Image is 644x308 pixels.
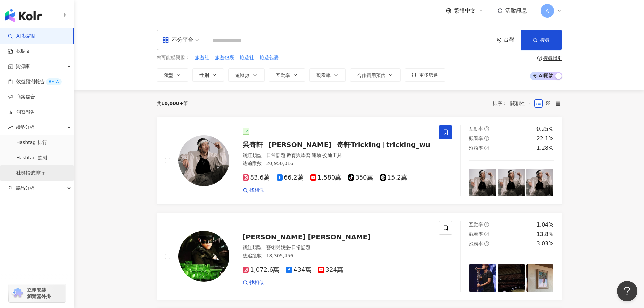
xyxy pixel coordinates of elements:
[199,73,209,78] span: 性別
[157,213,562,300] a: KOL Avatar[PERSON_NAME] [PERSON_NAME]網紅類型：藝術與娛樂·日常話題總追蹤數：18,305,4561,072.6萬434萬324萬找相似互動率question...
[178,135,229,186] img: KOL Avatar
[484,126,489,131] span: question-circle
[286,266,311,274] span: 434萬
[469,222,483,227] span: 互動率
[291,245,310,250] span: 日常話題
[266,152,285,158] span: 日常話題
[484,241,489,246] span: question-circle
[277,174,304,181] span: 66.2萬
[469,169,496,196] img: post-image
[310,152,312,158] span: ·
[243,141,263,149] span: 吳奇軒
[9,284,66,302] a: chrome extension立即安裝 瀏覽器外掛
[318,266,343,274] span: 324萬
[178,231,229,282] img: KOL Avatar
[11,288,24,299] img: chrome extension
[309,68,346,82] button: 觀看率
[504,37,521,43] div: 台灣
[266,245,290,250] span: 藝術與娛樂
[337,141,381,149] span: 奇軒Tricking
[161,101,184,106] span: 10,000+
[16,155,47,161] a: Hashtag 監測
[243,174,270,181] span: 83.6萬
[164,73,173,78] span: 類型
[162,37,169,43] span: appstore
[269,68,305,82] button: 互動率
[239,54,254,62] button: 旅遊社
[469,241,483,246] span: 漲粉率
[162,34,193,45] div: 不分平台
[505,7,527,14] span: 活動訊息
[27,287,51,299] span: 立即安裝 瀏覽器外掛
[243,244,431,251] div: 網紅類型 ：
[497,38,502,43] span: environment
[405,68,445,82] button: 更多篩選
[419,72,438,78] span: 更多篩選
[536,240,554,247] div: 3.03%
[469,136,483,141] span: 觀看率
[312,152,321,158] span: 運動
[498,264,525,292] img: post-image
[316,73,331,78] span: 觀看率
[8,94,35,100] a: 商案媒合
[8,48,30,55] a: 找貼文
[537,56,542,61] span: question-circle
[243,266,280,274] span: 1,072.6萬
[195,54,209,61] span: 旅遊社
[243,253,431,259] div: 總追蹤數 ： 18,305,456
[228,68,265,82] button: 追蹤數
[157,101,188,106] div: 共 筆
[536,135,554,142] div: 22.1%
[323,152,342,158] span: 交通工具
[243,279,264,286] a: 找相似
[484,222,489,227] span: question-circle
[484,232,489,236] span: question-circle
[617,281,637,301] iframe: Help Scout Beacon - Open
[546,7,549,15] span: A
[386,141,430,149] span: tricking_wu
[526,169,554,196] img: post-image
[8,78,62,85] a: 效益預測報告BETA
[454,7,476,15] span: 繁體中文
[260,54,279,61] span: 旅遊包裹
[243,152,431,159] div: 網紅類型 ：
[8,109,35,116] a: 洞察報告
[540,37,550,43] span: 搜尋
[215,54,234,61] span: 旅遊包裹
[192,68,224,82] button: 性別
[484,136,489,141] span: question-circle
[484,146,489,150] span: question-circle
[16,181,34,196] span: 競品分析
[543,55,562,61] div: 搜尋指引
[16,170,45,176] a: 社群帳號排行
[536,231,554,238] div: 13.8%
[16,59,30,74] span: 資源庫
[259,54,279,62] button: 旅遊包裹
[357,73,385,78] span: 合作費用預估
[469,231,483,237] span: 觀看率
[276,73,290,78] span: 互動率
[469,145,483,151] span: 漲粉率
[469,264,496,292] img: post-image
[249,279,264,286] span: 找相似
[195,54,210,62] button: 旅遊社
[240,54,254,61] span: 旅遊社
[536,221,554,229] div: 1.04%
[215,54,234,62] button: 旅遊包裹
[249,187,264,194] span: 找相似
[157,117,562,205] a: KOL Avatar吳奇軒[PERSON_NAME]奇軒Trickingtricking_wu網紅類型：日常話題·教育與學習·運動·交通工具總追蹤數：20,950,01683.6萬66.2萬1,...
[285,152,287,158] span: ·
[526,264,554,292] img: post-image
[16,120,34,135] span: 趨勢分析
[157,68,188,82] button: 類型
[510,98,531,109] span: 關聯性
[493,98,534,109] div: 排序：
[287,152,310,158] span: 教育與學習
[321,152,323,158] span: ·
[310,174,341,181] span: 1,580萬
[5,9,42,22] img: logo
[243,187,264,194] a: 找相似
[350,68,401,82] button: 合作費用預估
[243,160,431,167] div: 總追蹤數 ： 20,950,016
[348,174,373,181] span: 350萬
